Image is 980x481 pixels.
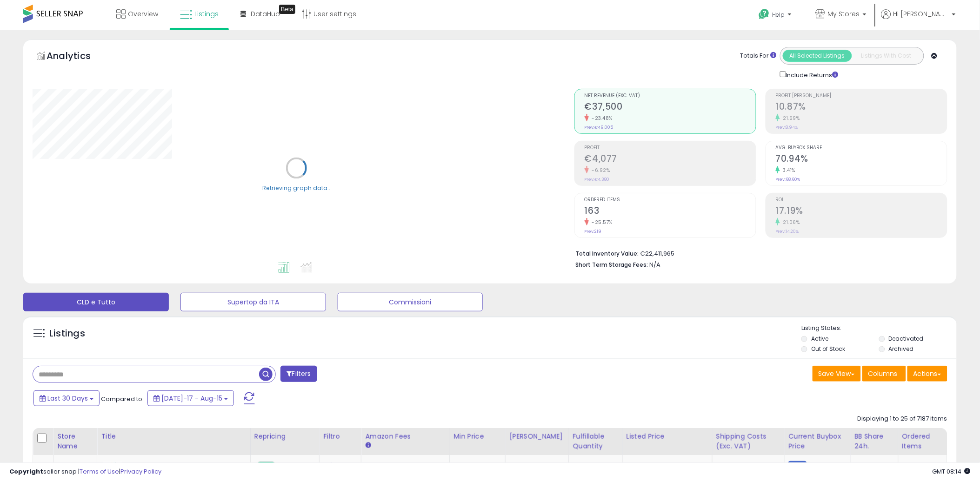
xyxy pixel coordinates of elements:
p: Listing States: [801,324,957,333]
button: Columns [862,366,906,382]
div: Repricing [254,432,316,441]
div: Water Pumps FR [57,462,90,479]
small: -6.92% [589,167,610,174]
button: Actions [907,366,947,382]
button: Supertop da ITA [180,293,326,311]
small: Prev: 68.60% [776,177,800,182]
div: Min Price [453,432,501,441]
a: Privacy Policy [120,467,161,476]
button: Filters [280,366,317,382]
h2: 10.87% [776,101,947,114]
h5: Listings [49,327,85,340]
span: Compared to: [101,395,144,403]
span: ROI [776,198,947,203]
div: Displaying 1 to 25 of 7187 items [858,415,947,423]
div: Amazon Fees [365,432,446,441]
a: Help [752,1,801,30]
div: 10 [573,462,615,470]
span: 2025-09-15 08:14 GMT [933,467,971,476]
button: Save View [813,366,861,382]
div: Current Buybox Price [788,432,847,451]
span: Avg. Buybox Share [776,145,947,151]
div: Filtro [323,432,357,441]
span: Columns [868,369,898,378]
small: Prev: 14.20% [776,229,799,234]
li: €22,411,965 [576,247,940,258]
a: Hi [PERSON_NAME] [881,9,956,30]
h2: 70.94% [776,153,947,166]
b: Listed Price: [627,461,669,470]
div: Title [101,432,246,441]
span: Overview [128,9,158,19]
button: CLD e Tutto [23,293,169,311]
h2: €4,077 [585,153,756,166]
span: Ordered Items [585,198,756,203]
i: Get Help [759,8,770,20]
span: Profit [PERSON_NAME] [776,93,947,99]
button: [DATE]-17 - Aug-15 [147,390,234,406]
a: Terms of Use [80,467,119,476]
h2: €37,500 [585,101,756,114]
small: Prev: €4,380 [585,177,610,182]
span: Hi [PERSON_NAME] [893,9,949,19]
label: Deactivated [889,335,924,343]
div: Retrieving graph data.. [262,184,330,192]
div: €493.30 [627,462,705,470]
span: Net Revenue (Exc. VAT) [585,93,756,99]
div: 0 [902,462,947,470]
button: Last 30 Days [33,390,100,406]
a: 486.71 [453,461,472,471]
span: Listings [194,9,219,19]
span: DataHub [251,9,280,19]
a: N/A [323,461,334,471]
strong: Copyright [9,467,43,476]
label: Active [811,335,828,343]
span: Last 30 Days [47,394,88,403]
small: Prev: 8.94% [776,125,798,130]
span: 493.3 [809,461,827,470]
div: Tooltip anchor [279,5,295,14]
b: Total Inventory Value: [576,250,639,257]
img: 31AHHkCUqqL._SL40_.jpg [103,462,122,481]
h2: 17.19% [776,205,947,218]
small: Prev: €49,005 [585,125,613,130]
div: Store Name [57,432,93,451]
span: Profit [585,145,756,151]
div: 13% [365,462,442,470]
div: seller snap | | [9,468,161,476]
small: Amazon Fees. [365,441,371,450]
small: -23.48% [589,115,613,122]
span: [DATE]-17 - Aug-15 [161,394,222,403]
small: -25.57% [589,219,613,226]
h5: Analytics [47,49,109,65]
div: Ordered Items [902,432,943,451]
small: 21.59% [780,115,800,122]
button: Listings With Cost [852,50,921,62]
small: 21.06% [780,219,800,226]
div: 50% [854,462,891,470]
th: CSV column name: cust_attr_1_Filtro [320,428,361,455]
div: Totals For [740,52,777,60]
button: All Selected Listings [783,50,852,62]
a: 494.66 [509,461,531,471]
span: My Stores [828,9,860,19]
div: Shipping Costs (Exc. VAT) [716,432,781,451]
label: Out of Stock [811,345,845,353]
small: 3.41% [780,167,796,174]
h2: 163 [585,205,756,218]
div: [PERSON_NAME] [509,432,565,441]
div: 0.00 [716,462,778,470]
div: Fulfillable Quantity [573,432,618,451]
span: N/A [650,260,661,269]
div: Include Returns [773,69,850,79]
label: Archived [889,345,914,353]
span: Help [773,11,785,19]
button: Commissioni [338,293,483,311]
div: BB Share 24h. [854,432,894,451]
b: Short Term Storage Fees: [576,261,648,269]
div: Listed Price [627,432,708,441]
small: FBM [788,461,807,471]
small: Prev: 219 [585,229,602,234]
